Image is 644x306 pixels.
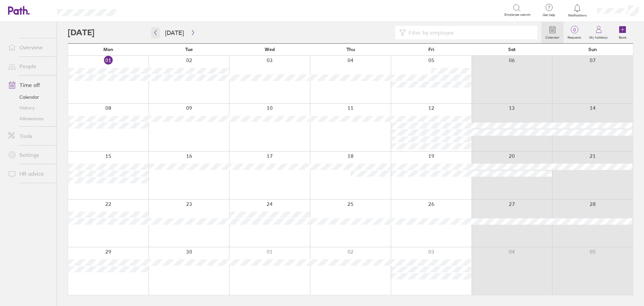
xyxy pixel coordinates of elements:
a: 0Requests [563,22,585,43]
input: Filter by employee [406,26,533,39]
a: Tools [3,129,57,143]
a: Allowances [3,113,57,124]
label: Requests [563,34,585,40]
button: [DATE] [160,27,189,38]
a: Book [612,22,633,43]
span: Tue [185,47,193,52]
label: My holidays [585,34,612,40]
span: Fri [428,47,434,52]
span: Get help [538,13,560,17]
a: Settings [3,148,57,162]
a: People [3,59,57,73]
label: Calendar [541,34,563,40]
span: Sun [588,47,597,52]
a: Notifications [567,3,588,17]
a: Calendar [541,22,563,43]
span: 0 [563,27,585,33]
span: Sat [508,47,516,52]
span: Notifications [567,13,588,17]
a: History [3,102,57,113]
a: My holidays [585,22,612,43]
span: Employee search [504,13,531,17]
a: Overview [3,41,57,54]
a: Time off [3,78,57,92]
span: Thu [346,47,355,52]
a: Calendar [3,92,57,102]
label: Book [615,34,631,40]
span: Wed [265,47,275,52]
a: HR advice [3,167,57,180]
div: Search [134,7,151,13]
span: Mon [103,47,113,52]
